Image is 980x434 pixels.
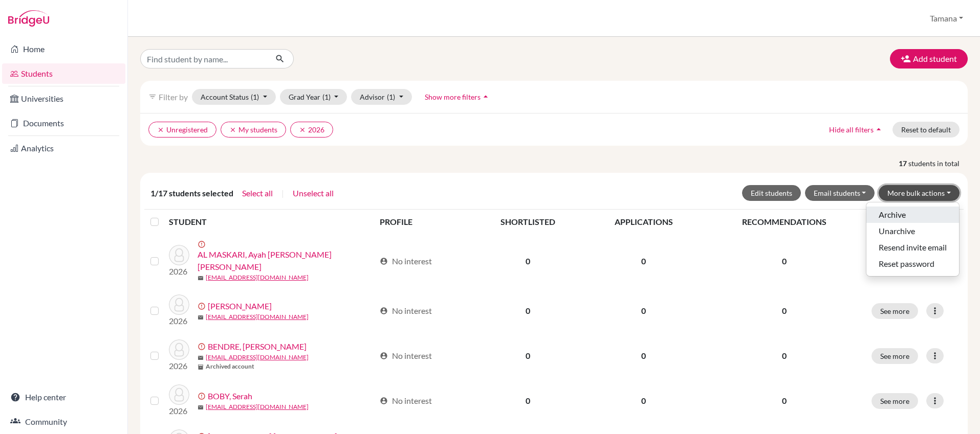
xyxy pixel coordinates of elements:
[242,187,273,200] button: Select all
[198,240,208,248] span: error_outline
[198,302,208,310] span: error_outline
[584,333,703,378] td: 0
[169,360,189,372] p: 2026
[380,307,388,315] span: account_circle
[584,378,703,423] td: 0
[872,303,918,319] button: See more
[805,185,875,201] button: Email students
[872,393,918,409] button: See more
[148,122,216,138] button: clearUnregistered
[380,257,388,265] span: account_circle
[229,126,236,133] i: clear
[148,93,157,101] i: filter_list
[208,300,272,312] a: [PERSON_NAME]
[866,256,959,272] button: Reset password
[2,412,125,432] a: Community
[866,223,959,239] button: Unarchive
[140,49,267,68] input: Find student by name...
[299,126,306,133] i: clear
[709,255,859,267] p: 0
[703,210,865,234] th: RECOMMENDATIONS
[198,248,375,273] a: AL MASKARI, Ayah [PERSON_NAME] [PERSON_NAME]
[198,314,204,321] span: mail
[198,364,204,370] span: inventory_2
[206,273,309,282] a: [EMAIL_ADDRESS][DOMAIN_NAME]
[380,395,432,407] div: No interest
[2,138,125,158] a: Analytics
[866,202,960,277] ul: More bulk actions
[472,288,584,333] td: 0
[2,63,125,84] a: Students
[198,355,204,361] span: mail
[879,185,960,201] button: More bulk actions
[351,89,412,105] button: Advisor(1)
[865,210,964,234] th: SEE MORE
[387,93,395,101] span: (1)
[380,350,432,362] div: No interest
[481,92,491,102] i: arrow_drop_up
[2,88,125,109] a: Universities
[198,342,208,351] span: error_outline
[157,126,164,133] i: clear
[872,348,918,364] button: See more
[206,312,309,322] a: [EMAIL_ADDRESS][DOMAIN_NAME]
[206,362,254,371] b: Archived account
[198,275,204,281] span: mail
[208,340,307,353] a: BENDRE, [PERSON_NAME]
[380,255,432,267] div: No interest
[169,245,189,265] img: AL MASKARI, Ayah Yasir Salim Hamed
[829,125,874,134] span: Hide all filters
[281,187,284,199] span: |
[709,305,859,317] p: 0
[472,333,584,378] td: 0
[874,124,884,134] i: arrow_drop_up
[169,210,374,234] th: STUDENT
[416,89,499,105] button: Show more filtersarrow_drop_up
[472,378,584,423] td: 0
[584,234,703,288] td: 0
[150,187,233,199] span: 1/17 students selected
[380,397,388,405] span: account_circle
[709,350,859,362] p: 0
[472,234,584,288] td: 0
[292,187,334,200] button: Unselect all
[221,122,286,138] button: clearMy students
[208,390,252,402] a: BOBY, Serah
[198,392,208,400] span: error_outline
[159,92,188,102] span: Filter by
[374,210,472,234] th: PROFILE
[198,404,204,410] span: mail
[472,210,584,234] th: SHORTLISTED
[169,294,189,315] img: ANDEREGG, Valentina Zoe
[380,352,388,360] span: account_circle
[866,239,959,256] button: Resend invite email
[820,122,892,138] button: Hide all filtersarrow_drop_up
[322,93,331,101] span: (1)
[8,10,49,27] img: Bridge-U
[709,395,859,407] p: 0
[925,9,968,28] button: Tamana
[251,93,259,101] span: (1)
[206,402,309,412] a: [EMAIL_ADDRESS][DOMAIN_NAME]
[584,210,703,234] th: APPLICATIONS
[584,288,703,333] td: 0
[2,39,125,59] a: Home
[742,185,801,201] button: Edit students
[892,122,960,138] button: Reset to default
[866,207,959,223] button: Archive
[890,49,968,68] button: Add student
[908,158,968,169] span: students in total
[280,89,347,105] button: Grad Year(1)
[380,305,432,317] div: No interest
[899,158,908,169] strong: 17
[169,315,189,327] p: 2026
[206,353,309,362] a: [EMAIL_ADDRESS][DOMAIN_NAME]
[169,405,189,417] p: 2026
[169,384,189,405] img: BOBY, Serah
[192,89,276,105] button: Account Status(1)
[425,93,481,101] span: Show more filters
[169,265,189,278] p: 2026
[2,113,125,133] a: Documents
[290,122,333,138] button: clear2026
[2,387,125,407] a: Help center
